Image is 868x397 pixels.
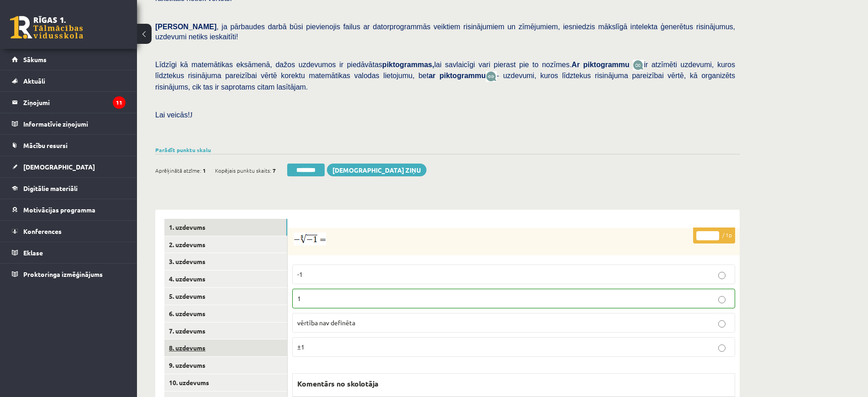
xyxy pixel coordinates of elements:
[190,111,193,119] span: J
[23,270,103,278] span: Proktoringa izmēģinājums
[23,206,95,214] span: Motivācijas programma
[12,113,126,134] a: Informatīvie ziņojumi
[215,164,271,177] span: Kopējais punktu skaits:
[23,141,68,149] span: Mācību resursi
[327,164,426,176] a: [DEMOGRAPHIC_DATA] ziņu
[693,228,735,243] p: / 1p
[155,61,633,69] span: Līdzīgi kā matemātikas eksāmenā, dažos uzdevumos ir piedāvātas lai savlaicīgi vari pierast pie to...
[23,163,95,171] span: [DEMOGRAPHIC_DATA]
[718,296,726,303] input: 1
[12,178,126,199] a: Digitālie materiāli
[10,16,83,39] a: Rīgas 1. Tālmācības vidusskola
[23,92,126,113] legend: Ziņojumi
[297,343,305,351] span: ±1
[164,253,287,270] a: 3. uzdevums
[164,357,287,374] a: 9. uzdevums
[155,72,735,90] span: - uzdevumi, kuros līdztekus risinājuma pareizībai vērtē, kā organizēts risinājums, cik tas ir sap...
[12,70,126,91] a: Aktuāli
[382,61,434,69] b: piktogrammas,
[155,146,211,154] a: Parādīt punktu skalu
[203,164,206,177] span: 1
[12,199,126,220] a: Motivācijas programma
[23,55,47,64] span: Sākums
[164,288,287,305] a: 5. uzdevums
[273,164,276,177] span: 7
[294,233,326,245] img: i1X04pCsFdAAAAAElFTkSuQmCC
[12,264,126,285] a: Proktoringa izmēģinājums
[23,249,43,257] span: Eklase
[164,323,287,339] a: 7. uzdevums
[12,49,126,70] a: Sākums
[164,339,287,356] a: 8. uzdevums
[12,92,126,113] a: Ziņojumi11
[155,111,190,119] span: Lai veicās!
[113,96,126,109] i: 11
[297,318,355,327] span: vērtība nav definēta
[297,270,303,278] span: -1
[164,374,287,391] a: 10. uzdevums
[23,113,126,134] legend: Informatīvie ziņojumi
[155,23,735,41] span: , ja pārbaudes darbā būsi pievienojis failus ar datorprogrammās veiktiem risinājumiem un zīmējumi...
[155,23,216,31] span: [PERSON_NAME]
[12,221,126,242] a: Konferences
[164,270,287,287] a: 4. uzdevums
[293,374,383,394] label: Komentārs no skolotāja
[633,60,644,70] img: JfuEzvunn4EvwAAAAASUVORK5CYII=
[23,184,78,192] span: Digitālie materiāli
[164,219,287,236] a: 1. uzdevums
[155,164,201,177] span: Aprēķinātā atzīme:
[718,320,726,328] input: vērtība nav definēta
[12,156,126,177] a: [DEMOGRAPHIC_DATA]
[12,242,126,263] a: Eklase
[164,305,287,322] a: 6. uzdevums
[718,272,726,279] input: -1
[12,135,126,156] a: Mācību resursi
[297,294,301,302] span: 1
[429,72,486,79] b: ar piktogrammu
[718,344,726,352] input: ±1
[23,77,45,85] span: Aktuāli
[164,236,287,253] a: 2. uzdevums
[572,61,630,69] b: Ar piktogrammu
[23,227,62,235] span: Konferences
[486,71,497,82] img: wKvN42sLe3LLwAAAABJRU5ErkJggg==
